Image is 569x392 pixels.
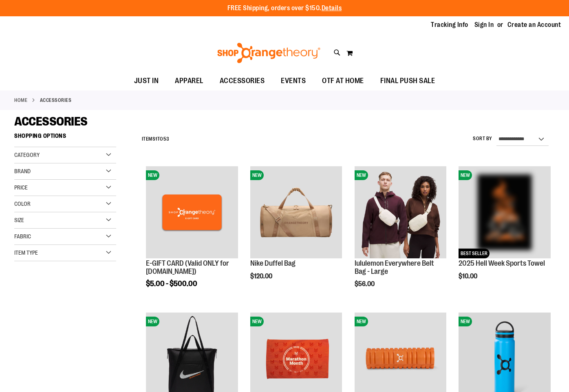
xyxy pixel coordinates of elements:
span: Fabric [14,233,31,240]
a: E-GIFT CARD (Valid ONLY for ShopOrangetheory.com)NEW [146,166,238,260]
a: Nike Duffel Bag [250,259,296,267]
a: Details [322,4,342,12]
span: BEST SELLER [459,249,490,258]
span: Size [14,217,24,223]
span: NEW [250,170,264,180]
span: $5.00 - $500.00 [146,280,197,288]
span: FINAL PUSH SALE [380,72,435,90]
span: NEW [355,317,368,326]
span: Category [14,152,40,158]
span: Color [14,200,31,207]
span: $10.00 [459,273,479,280]
div: product [142,162,242,308]
label: Sort By [473,135,492,142]
span: Brand [14,168,31,174]
span: Item Type [14,249,38,256]
span: EVENTS [281,72,306,90]
div: product [246,162,346,300]
span: NEW [459,317,472,326]
a: E-GIFT CARD (Valid ONLY for [DOMAIN_NAME]) [146,259,229,275]
span: NEW [355,170,368,180]
span: ACCESSORIES [220,72,265,90]
span: Price [14,184,28,191]
a: Home [14,97,27,104]
a: Create an Account [507,20,561,29]
a: OTF 2025 Hell Week Event RetailNEWBEST SELLER [459,166,551,260]
a: FINAL PUSH SALE [372,72,443,90]
p: FREE Shipping, orders over $150. [227,4,342,13]
span: ACCESSORIES [14,115,88,128]
a: Nike Duffel BagNEW [250,166,342,260]
span: $56.00 [355,280,376,288]
span: NEW [146,170,159,180]
a: APPAREL [167,72,212,90]
div: product [351,162,451,308]
a: Sign In [474,20,494,29]
a: OTF AT HOME [314,72,372,90]
a: ACCESSORIES [212,72,273,90]
span: 1 [155,136,157,142]
img: E-GIFT CARD (Valid ONLY for ShopOrangetheory.com) [146,166,238,258]
span: NEW [250,317,264,326]
a: lululemon Everywhere Belt Bag - LargeNEW [355,166,447,260]
img: Shop Orangetheory [216,43,322,63]
a: lululemon Everywhere Belt Bag - Large [355,259,434,275]
span: 53 [163,136,170,142]
strong: ACCESSORIES [40,97,72,104]
div: product [454,162,555,300]
strong: Shopping Options [14,129,116,147]
img: lululemon Everywhere Belt Bag - Large [355,166,447,258]
a: JUST IN [126,72,167,90]
span: NEW [146,317,159,326]
a: Tracking Info [431,20,468,29]
span: $120.00 [250,273,273,280]
img: OTF 2025 Hell Week Event Retail [459,166,551,258]
span: JUST IN [134,72,159,90]
img: Nike Duffel Bag [250,166,342,258]
a: EVENTS [273,72,314,90]
h2: Items to [142,133,170,145]
span: OTF AT HOME [322,72,364,90]
a: 2025 Hell Week Sports Towel [459,259,545,267]
span: NEW [459,170,472,180]
span: APPAREL [175,72,203,90]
